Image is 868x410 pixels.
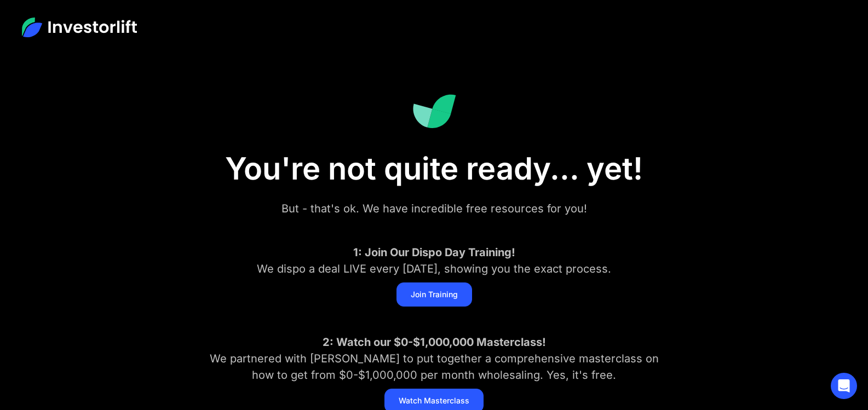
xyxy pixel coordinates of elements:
[353,246,515,259] strong: 1: Join Our Dispo Day Training!
[323,336,546,349] strong: 2: Watch our $0-$1,000,000 Masterclass!
[396,282,472,307] a: Join Training
[199,334,670,383] div: We partnered with [PERSON_NAME] to put together a comprehensive masterclass on how to get from $0...
[199,200,670,217] div: But - that's ok. We have incredible free resources for you!
[199,244,670,277] div: We dispo a deal LIVE every [DATE], showing you the exact process.
[160,151,708,187] h1: You're not quite ready... yet!
[831,373,857,399] div: Open Intercom Messenger
[412,94,456,129] img: Investorlift Dashboard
